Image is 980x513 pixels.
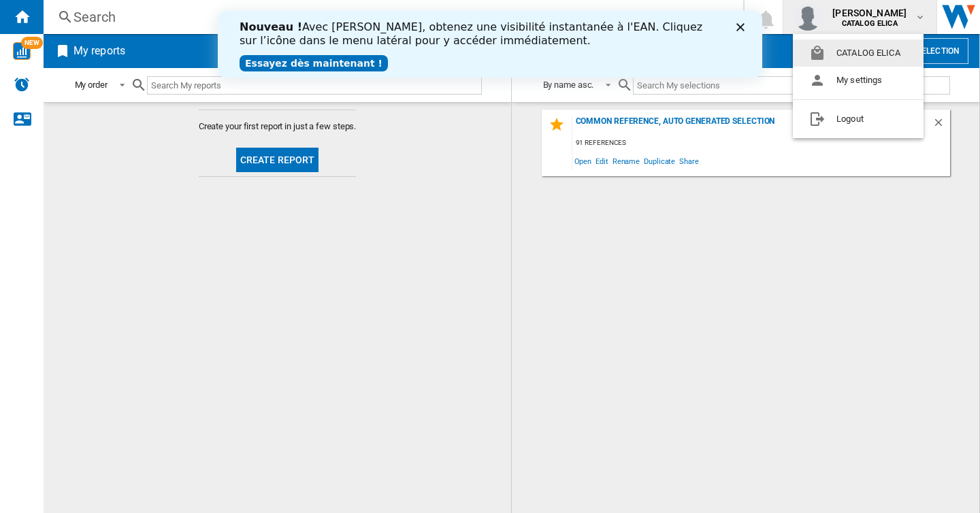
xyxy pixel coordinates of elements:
button: Logout [793,105,924,133]
button: CATALOG ELICA [793,39,924,67]
iframe: Intercom live chat bannière [218,11,762,78]
button: My settings [793,67,924,94]
div: Fermer [519,12,532,20]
